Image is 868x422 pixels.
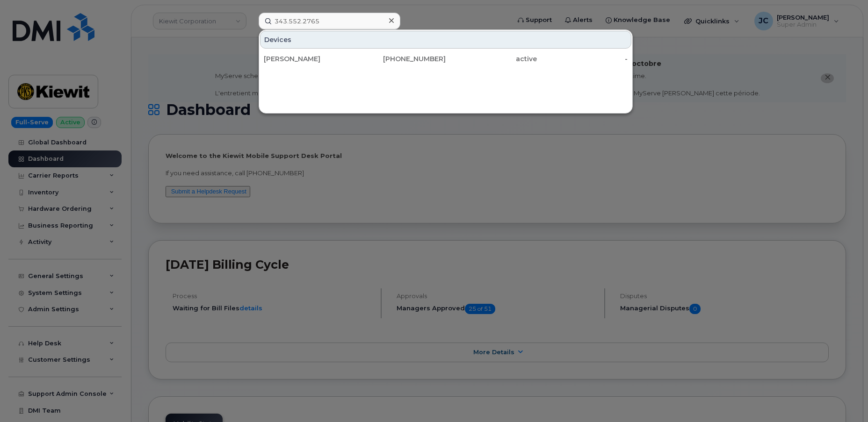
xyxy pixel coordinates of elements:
a: [PERSON_NAME][PHONE_NUMBER]active- [260,50,631,67]
div: [PERSON_NAME] [264,54,355,64]
iframe: Messenger Launcher [827,381,861,415]
div: [PHONE_NUMBER] [355,54,446,64]
div: Devices [260,31,631,49]
div: - [537,54,628,64]
div: active [446,54,537,64]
